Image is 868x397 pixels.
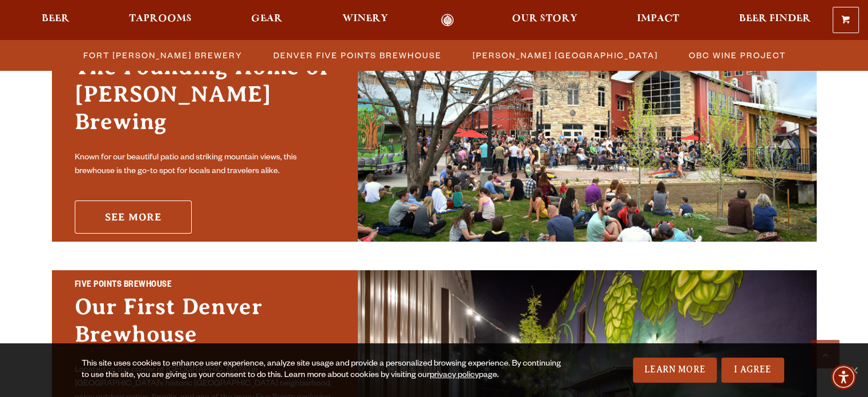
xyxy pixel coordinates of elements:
[738,14,810,23] span: Beer Finder
[430,371,479,380] a: privacy policy
[75,293,335,359] h3: Our First Denver Brewhouse
[83,47,243,63] span: Fort [PERSON_NAME] Brewery
[76,47,248,63] a: Fort [PERSON_NAME] Brewery
[335,14,395,27] a: Winery
[244,14,290,27] a: Gear
[512,14,578,23] span: Our Story
[831,364,856,390] div: Accessibility Menu
[731,14,818,27] a: Beer Finder
[633,358,717,383] a: Learn More
[629,14,687,27] a: Impact
[122,14,199,27] a: Taprooms
[811,340,839,368] a: Scroll to top
[75,200,192,234] a: See More
[358,30,817,242] img: Fort Collins Brewery & Taproom'
[721,358,784,383] a: I Agree
[466,47,664,63] a: [PERSON_NAME] [GEOGRAPHIC_DATA]
[504,14,585,27] a: Our Story
[75,53,335,147] h3: The Founding Home of [PERSON_NAME] Brewing
[342,14,388,23] span: Winery
[267,47,447,63] a: Denver Five Points Brewhouse
[689,47,786,63] span: OBC Wine Project
[251,14,282,23] span: Gear
[42,14,70,23] span: Beer
[75,278,335,293] h2: Five Points Brewhouse
[34,14,77,27] a: Beer
[682,47,792,63] a: OBC Wine Project
[273,47,442,63] span: Denver Five Points Brewhouse
[75,151,335,179] p: Known for our beautiful patio and striking mountain views, this brewhouse is the go-to spot for l...
[637,14,679,23] span: Impact
[473,47,658,63] span: [PERSON_NAME] [GEOGRAPHIC_DATA]
[82,359,568,382] div: This site uses cookies to enhance user experience, analyze site usage and provide a personalized ...
[426,14,469,27] a: Odell Home
[129,14,192,23] span: Taprooms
